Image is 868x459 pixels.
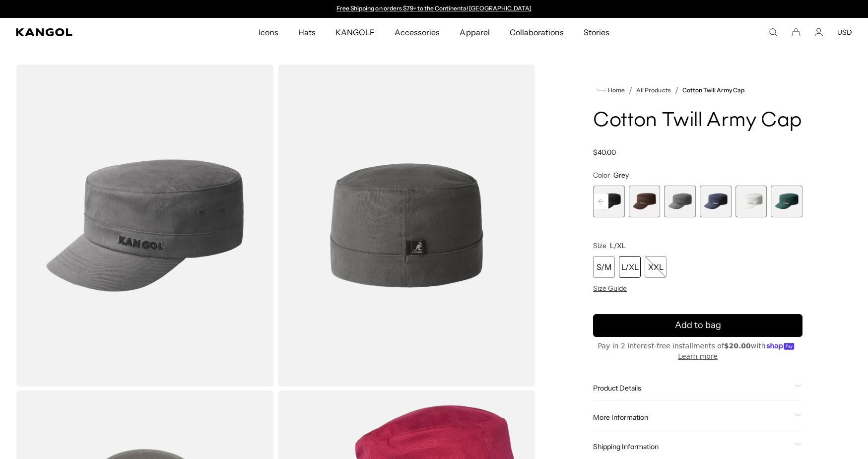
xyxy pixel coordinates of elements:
[792,28,801,37] button: Cart
[664,186,696,217] label: Grey
[395,18,440,47] span: Accessories
[16,28,171,36] a: Kangol
[593,84,802,96] nav: breadcrumbs
[606,87,625,94] span: Home
[700,186,732,217] label: Navy
[335,18,375,47] span: KANGOLF
[682,87,745,94] a: Cotton Twill Army Cap
[326,18,385,47] a: KANGOLF
[597,86,625,95] a: Home
[629,186,661,217] label: Brown
[298,18,316,47] span: Hats
[771,186,802,217] div: 9 of 9
[500,18,574,47] a: Collaborations
[675,319,721,332] span: Add to bag
[771,186,802,217] label: Pine
[613,171,629,180] span: Grey
[619,256,641,278] div: L/XL
[593,442,791,451] span: Shipping Information
[610,241,626,250] span: L/XL
[593,171,610,180] span: Color
[769,28,778,37] summary: Search here
[593,413,791,422] span: More Information
[593,186,625,217] label: Black
[645,256,667,278] div: XXL
[593,110,802,132] h1: Cotton Twill Army Cap
[814,28,823,37] a: Account
[332,5,536,13] div: Announcement
[510,18,564,47] span: Collaborations
[671,84,678,96] li: /
[700,186,732,217] div: 7 of 9
[584,18,609,47] span: Stories
[332,5,536,13] slideshow-component: Announcement bar
[593,384,791,393] span: Product Details
[332,5,536,13] div: 1 of 2
[593,284,627,293] span: Size Guide
[593,148,616,157] span: $40.00
[450,18,499,47] a: Apparel
[593,314,802,337] button: Add to bag
[16,65,274,387] img: color-grey
[837,28,852,37] button: USD
[625,84,632,96] li: /
[574,18,619,47] a: Stories
[593,256,615,278] div: S/M
[288,18,326,47] a: Hats
[664,186,696,217] div: 6 of 9
[629,186,661,217] div: 5 of 9
[460,18,489,47] span: Apparel
[259,18,278,47] span: Icons
[593,241,606,250] span: Size
[593,186,625,217] div: 4 of 9
[735,186,767,217] label: White
[336,4,532,12] a: Free Shipping on orders $79+ to the Continental [GEOGRAPHIC_DATA]
[385,18,450,47] a: Accessories
[278,65,536,387] img: color-grey
[636,87,670,94] a: All Products
[249,18,288,47] a: Icons
[735,186,767,217] div: 8 of 9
